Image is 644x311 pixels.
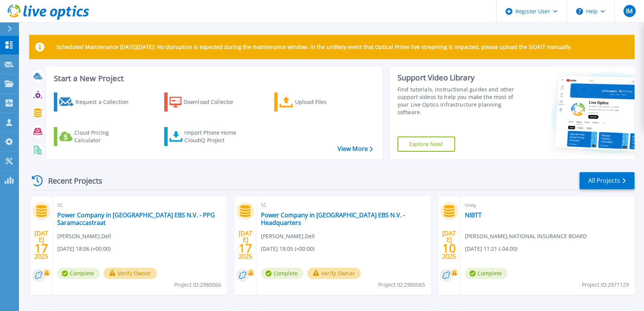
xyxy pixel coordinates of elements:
span: Project ID: 2980065 [378,281,425,289]
a: Explore Now! [397,137,455,152]
a: Request a Collection [54,93,138,112]
span: Project ID: 2971129 [582,281,629,289]
button: Verify Owner [104,268,157,279]
a: Upload Files [274,93,359,112]
span: SC [57,201,222,209]
button: Verify Owner [307,268,361,279]
div: Upload Files [295,94,356,110]
span: [PERSON_NAME] , Dell [57,232,111,240]
span: [DATE] 11:21 (-04:00) [465,245,517,253]
span: Complete [261,268,303,279]
span: [DATE] 18:05 (+00:00) [261,245,314,253]
span: Complete [465,268,507,279]
a: All Projects [580,172,635,189]
a: NIBTT [465,211,482,219]
span: SC [261,201,426,209]
div: Cloud Pricing Calculator [74,129,135,144]
div: [DATE] 2025 [34,231,49,259]
a: Power Company in [GEOGRAPHIC_DATA] EBS N.V. - PPG Saramaccastraat [57,211,222,226]
span: 17 [239,245,252,251]
a: View More [338,145,373,152]
span: [PERSON_NAME] , Dell [261,232,315,240]
span: Unity [465,201,630,209]
span: [DATE] 18:06 (+00:00) [57,245,111,253]
div: Find tutorials, instructional guides and other support videos to help you make the most of your L... [397,86,521,116]
div: Import Phone Home CloudIQ Project [184,129,243,144]
div: Recent Projects [29,171,113,190]
a: Cloud Pricing Calculator [54,127,138,146]
div: [DATE] 2025 [442,231,456,259]
span: 17 [35,245,48,251]
span: Complete [57,268,100,279]
a: Download Collector [164,93,249,112]
div: Download Collector [184,94,244,110]
span: 10 [442,245,456,251]
div: Support Video Library [397,73,521,83]
span: Project ID: 2980066 [174,281,221,289]
span: [PERSON_NAME] , NATIONAL INSURANCE BOARD [465,232,587,240]
p: Scheduled Maintenance [DATE][DATE]: No disruption is expected during the maintenance window. In t... [57,44,572,50]
a: Power Company in [GEOGRAPHIC_DATA] EBS N.V. - Headquarters [261,211,426,226]
div: [DATE] 2025 [238,231,253,259]
div: Request a Collection [75,94,136,110]
span: IM [626,8,633,14]
h3: Start a New Project [54,74,372,83]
